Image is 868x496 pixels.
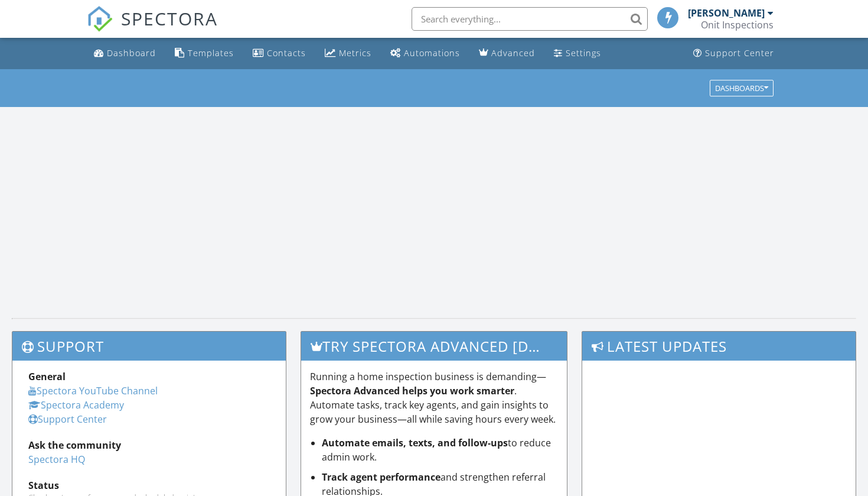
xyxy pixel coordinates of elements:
[28,438,270,452] div: Ask the community
[705,47,774,59] div: Support Center
[28,398,124,411] a: Spectora Academy
[28,370,66,383] strong: General
[710,80,774,96] button: Dashboards
[386,43,465,64] a: Automations (Basic)
[87,16,218,41] a: SPECTORA
[701,19,774,31] div: Onit Inspections
[89,43,161,64] a: Dashboard
[582,332,856,361] h3: Latest Updates
[28,384,158,397] a: Spectora YouTube Channel
[28,413,107,426] a: Support Center
[549,43,606,64] a: Settings
[121,6,218,31] span: SPECTORA
[404,47,460,59] div: Automations
[28,478,270,492] div: Status
[688,43,779,64] a: Support Center
[322,436,508,449] strong: Automate emails, texts, and follow-ups
[28,453,85,466] a: Spectora HQ
[322,471,440,484] strong: Track agent performance
[87,6,113,32] img: The Best Home Inspection Software - Spectora
[322,436,559,464] li: to reduce admin work.
[267,47,306,59] div: Contacts
[310,369,559,426] p: Running a home inspection business is demanding— . Automate tasks, track key agents, and gain ins...
[339,47,371,59] div: Metrics
[188,47,234,59] div: Templates
[566,47,601,59] div: Settings
[320,43,376,64] a: Metrics
[474,43,540,64] a: Advanced
[491,47,535,59] div: Advanced
[107,47,156,59] div: Dashboard
[12,332,286,361] h3: Support
[310,384,514,397] strong: Spectora Advanced helps you work smarter
[688,7,765,19] div: [PERSON_NAME]
[248,43,311,64] a: Contacts
[412,7,648,31] input: Search everything...
[301,332,567,361] h3: Try spectora advanced [DATE]
[170,43,239,64] a: Templates
[715,84,768,92] div: Dashboards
